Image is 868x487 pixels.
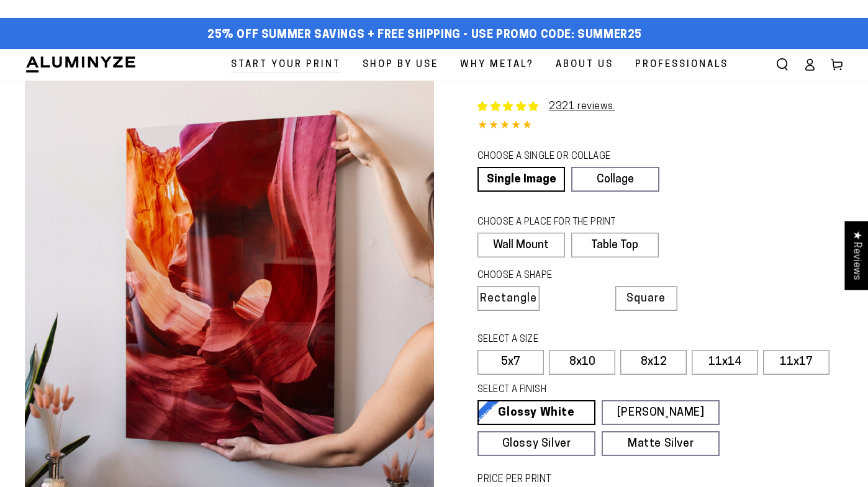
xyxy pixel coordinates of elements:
[692,350,758,375] label: 11x14
[602,400,720,425] a: [PERSON_NAME]
[477,333,692,347] legend: SELECT A SIZE
[626,49,738,81] a: Professionals
[546,49,623,81] a: About Us
[477,233,565,257] label: Wall Mount
[480,293,537,305] span: Rectangle
[477,473,843,487] label: PRICE PER PRINT
[477,117,843,135] div: 4.85 out of 5.0 stars
[477,216,647,230] legend: CHOOSE A PLACE FOR THE PRINT
[25,55,137,74] img: Aluminyze
[222,49,350,81] a: Start Your Print
[363,56,438,73] span: Shop By Use
[571,233,659,257] label: Table Top
[763,350,830,375] label: 11x17
[477,150,648,164] legend: CHOOSE A SINGLE OR COLLAGE
[460,56,534,73] span: Why Metal?
[353,49,448,81] a: Shop By Use
[477,167,565,192] a: Single Image
[207,29,642,42] span: 25% off Summer Savings + Free Shipping - Use Promo Code: SUMMER25
[571,167,659,192] a: Collage
[477,99,615,114] a: 2321 reviews.
[556,56,613,73] span: About Us
[602,431,720,456] a: Matte Silver
[477,350,544,375] label: 5x7
[549,350,615,375] label: 8x10
[635,56,728,73] span: Professionals
[231,56,341,73] span: Start Your Print
[477,431,595,456] a: Glossy Silver
[549,102,615,112] a: 2321 reviews.
[844,221,868,290] div: Click to open Judge.me floating reviews tab
[477,269,597,283] legend: CHOOSE A SHAPE
[769,51,796,78] summary: Search our site
[451,49,543,81] a: Why Metal?
[620,350,687,375] label: 8x12
[626,293,666,305] span: Square
[477,383,692,397] legend: SELECT A FINISH
[477,400,595,425] a: Glossy White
